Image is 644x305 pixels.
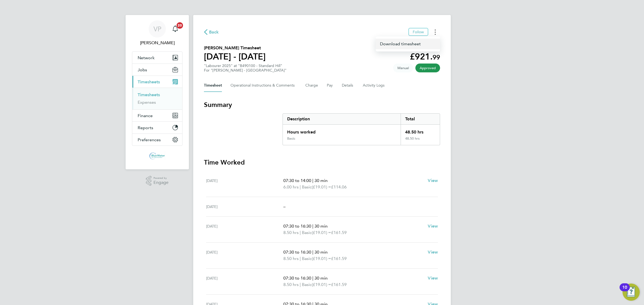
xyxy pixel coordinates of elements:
span: 8.50 hrs [283,230,299,235]
span: 07:30 to 16:30 [283,224,311,229]
span: Preferences [138,137,161,142]
span: Basic [302,281,312,288]
div: [DATE] [206,249,283,262]
button: Details [342,79,354,92]
a: Timesheets [138,92,160,97]
button: Timesheet [204,79,222,92]
span: View [428,276,438,281]
button: Follow [408,28,428,36]
span: This timesheet has been approved. [415,64,440,72]
span: £161.59 [331,230,347,235]
a: Expenses [138,100,156,105]
div: [DATE] [206,275,283,288]
span: Jobs [138,67,147,72]
span: 8.50 hrs [283,256,299,261]
span: Finance [138,113,153,118]
span: 99 [433,53,440,61]
span: View [428,250,438,255]
span: 07:30 to 16:30 [283,250,311,255]
span: Basic [302,255,312,262]
span: Back [209,29,219,35]
span: Timesheets [138,79,160,84]
button: Timesheets Menu [430,28,440,36]
span: 30 min [314,224,328,229]
app-decimal: £921. [410,51,440,62]
span: | [312,250,313,255]
span: 8.50 hrs [283,282,299,287]
a: 20 [170,20,181,38]
button: Reports [132,122,182,133]
h2: [PERSON_NAME] Timesheet [204,45,266,51]
span: | [312,224,313,229]
div: [DATE] [206,223,283,236]
button: Pay [327,79,333,92]
span: 30 min [314,276,328,281]
span: Basic [302,229,312,236]
span: (£19.01) = [312,256,331,261]
div: Timesheets [132,88,182,109]
span: £161.59 [331,256,347,261]
button: Activity Logs [363,79,385,92]
span: View [428,224,438,229]
span: Powered by [153,176,169,180]
a: Powered byEngage [146,176,169,186]
img: bluewaterwales-logo-retina.png [149,151,165,160]
span: £114.06 [331,184,347,189]
span: £161.59 [331,282,347,287]
span: View [428,178,438,183]
span: Engage [153,180,169,185]
button: Open Resource Center, 10 new notifications [623,284,640,301]
button: Back [204,29,219,35]
h1: [DATE] - [DATE] [204,51,266,62]
span: 30 min [314,178,328,183]
div: For "[PERSON_NAME] - [GEOGRAPHIC_DATA]" [204,68,287,73]
span: This timesheet was manually created. [393,64,413,72]
span: 07:30 to 14:00 [283,178,311,183]
div: 10 [622,287,627,294]
div: Summary [283,113,440,145]
span: Network [138,55,155,60]
span: | [312,276,313,281]
span: – [283,204,286,209]
span: (£19.01) = [312,282,331,287]
span: (£19.01) = [312,230,331,235]
span: Reports [138,125,153,130]
a: View [428,177,438,184]
span: Basic [302,184,312,190]
div: 48.50 hrs [401,125,440,136]
span: (£19.01) = [312,184,331,189]
button: Jobs [132,64,182,76]
div: Hours worked [283,125,401,136]
span: | [300,282,301,287]
h3: Time Worked [204,158,440,167]
div: Basic [287,136,295,141]
div: [DATE] [206,177,283,190]
span: Victoria Price [132,40,182,46]
span: 20 [177,22,183,29]
div: "Labourer 2025" at "B490100 - Standard Hill" [204,64,287,73]
h3: Summary [204,101,440,109]
button: Network [132,52,182,64]
a: View [428,275,438,281]
div: Description [283,114,401,124]
button: Finance [132,110,182,121]
span: | [300,184,301,189]
a: VP[PERSON_NAME] [132,20,182,46]
span: | [300,256,301,261]
span: | [312,178,313,183]
span: 30 min [314,250,328,255]
div: [DATE] [206,203,283,210]
a: View [428,223,438,229]
div: Total [401,114,440,124]
span: 6.00 hrs [283,184,299,189]
a: Timesheets Menu [376,39,440,49]
button: Preferences [132,134,182,146]
button: Charge [305,79,318,92]
button: Operational Instructions & Comments [230,79,297,92]
span: VP [153,25,161,32]
div: 48.50 hrs [401,136,440,145]
span: Follow [413,29,424,34]
button: Timesheets [132,76,182,88]
span: 07:30 to 16:30 [283,276,311,281]
nav: Main navigation [126,15,189,169]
